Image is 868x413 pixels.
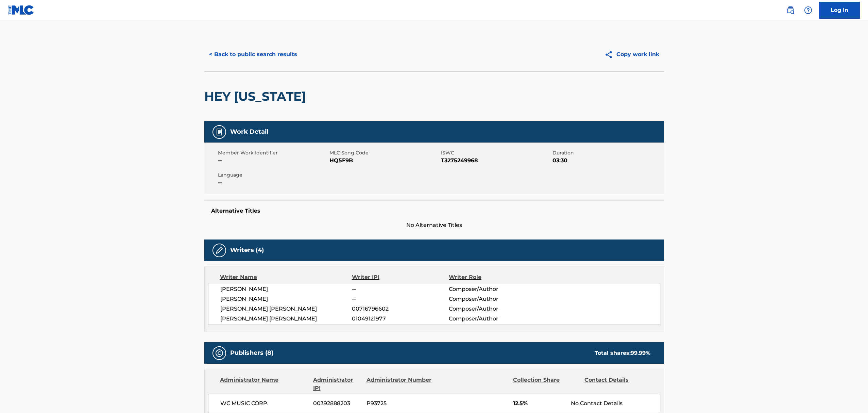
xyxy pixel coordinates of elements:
[631,350,650,356] span: 99.99 %
[801,3,815,17] div: Help
[204,221,664,229] span: No Alternative Titles
[329,156,439,165] span: HQ5F9B
[367,399,432,408] span: P93725
[313,399,361,408] span: 00392888203
[211,208,657,214] h5: Alternative Titles
[215,128,223,136] img: Work Detail
[552,156,662,165] span: 03:30
[834,380,868,413] iframe: Chat Widget
[571,399,660,408] div: No Contact Details
[230,246,264,254] h5: Writers (4)
[449,285,537,293] span: Composer/Author
[352,273,449,281] div: Writer IPI
[230,349,273,357] h5: Publishers (8)
[804,6,812,14] img: help
[449,273,537,281] div: Writer Role
[218,179,328,187] span: --
[367,376,432,392] div: Administrator Number
[220,376,308,392] div: Administrator Name
[441,149,551,156] span: ISWC
[449,305,537,313] span: Composer/Author
[784,3,797,17] a: Public Search
[220,273,352,281] div: Writer Name
[552,149,662,156] span: Duration
[352,285,448,293] span: --
[204,89,309,104] h2: HEY [US_STATE]
[449,315,537,323] span: Composer/Author
[8,5,34,15] img: MLC Logo
[230,128,268,136] h5: Work Detail
[786,6,795,14] img: search
[220,295,352,303] span: [PERSON_NAME]
[215,349,223,357] img: Publishers
[352,295,448,303] span: --
[600,46,664,63] button: Copy work link
[220,399,308,408] span: WC MUSIC CORP.
[220,305,352,313] span: [PERSON_NAME] [PERSON_NAME]
[352,315,448,323] span: 01049121977
[595,349,650,357] div: Total shares:
[220,315,352,323] span: [PERSON_NAME] [PERSON_NAME]
[513,376,579,392] div: Collection Share
[584,376,650,392] div: Contact Details
[513,399,566,408] span: 12.5%
[441,156,551,165] span: T3275249968
[218,171,328,179] span: Language
[819,2,860,19] a: Log In
[215,246,223,254] img: Writers
[218,149,328,156] span: Member Work Identifier
[204,46,302,63] button: < Back to public search results
[449,295,537,303] span: Composer/Author
[352,305,448,313] span: 00716796602
[220,285,352,293] span: [PERSON_NAME]
[313,376,361,392] div: Administrator IPI
[605,50,616,59] img: Copy work link
[329,149,439,156] span: MLC Song Code
[218,156,328,165] span: --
